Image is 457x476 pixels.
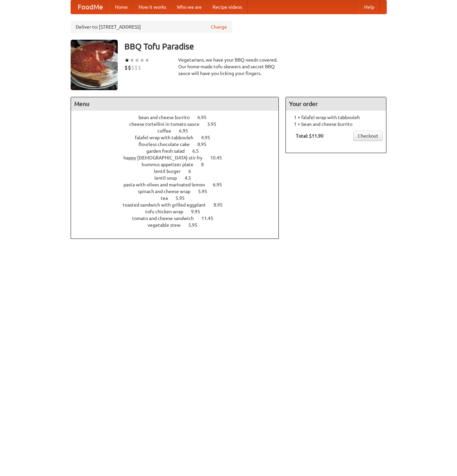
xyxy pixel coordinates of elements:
[135,135,200,140] span: falafel wrap with tabbouleh
[146,148,211,154] a: garden fresh salad 6.5
[188,222,204,228] span: 5.95
[123,182,212,187] span: pasta with olives and marinated lemon
[191,209,207,214] span: 9.95
[145,209,213,214] a: tofu chicken wrap 9.95
[139,115,219,120] a: bean and cheese burrito 6.95
[201,135,217,140] span: 4.95
[142,162,216,167] a: hummus appetizer plate 8
[123,202,213,208] span: toasted sandwich with grilled eggplant
[289,114,383,121] li: 1 × falafel wrap with tabbouleh
[123,155,234,160] a: happy [DEMOGRAPHIC_DATA] stir fry 10.45
[132,216,200,221] span: tomato and cheese sandwich
[135,57,140,64] li: ★
[154,175,203,181] a: lentil soup 4.5
[124,57,129,64] li: ★
[210,155,229,160] span: 10.45
[123,202,235,208] a: toasted sandwich with grilled eggplant 8.95
[138,64,141,71] li: $
[172,0,207,14] a: Who we are
[133,0,172,14] a: How it works
[71,40,118,90] img: angular.jpg
[157,128,178,134] span: coffee
[188,169,198,174] span: 6
[154,175,184,181] span: lentil soup
[71,0,110,14] a: FoodMe
[154,169,203,174] a: lentil burger 6
[207,0,247,14] a: Recipe videos
[145,57,150,64] li: ★
[129,121,229,127] a: cheese tortellini in tomato sauce 3.95
[129,121,206,127] span: cheese tortellini in tomato sauce
[359,0,380,14] a: Help
[213,182,229,187] span: 6.95
[138,189,197,194] span: spinach and cheese wrap
[197,115,213,120] span: 6.95
[296,133,323,139] b: Total: $11.90
[201,216,220,221] span: 11.45
[138,189,220,194] a: spinach and cheese wrap 5.95
[139,142,196,147] span: flourless chocolate cake
[132,216,226,221] a: tomato and cheese sandwich 11.45
[161,195,197,201] a: tea 5.95
[142,162,200,167] span: hummus appetizer plate
[148,222,210,228] a: vegetable stew 5.95
[128,64,131,71] li: $
[176,195,191,201] span: 5.95
[286,97,386,111] h4: Your order
[185,175,198,181] span: 4.5
[198,189,214,194] span: 5.95
[145,209,190,214] span: tofu chicken wrap
[146,148,191,154] span: garden fresh salad
[161,195,175,201] span: tea
[129,57,135,64] li: ★
[154,169,187,174] span: lentil burger
[148,222,187,228] span: vegetable stew
[197,142,213,147] span: 8.95
[135,64,138,71] li: $
[131,64,135,71] li: $
[71,97,279,111] h4: Menu
[139,142,219,147] a: flourless chocolate cake 8.95
[178,57,279,77] div: Vegetarians, we have your BBQ needs covered. Our home-made tofu skewers and secret BBQ sauce will...
[207,121,223,127] span: 3.95
[71,21,232,33] div: Deliver to: [STREET_ADDRESS]
[139,115,196,120] span: bean and cheese burrito
[140,57,145,64] li: ★
[179,128,195,134] span: 6.95
[157,128,200,134] a: coffee 6.95
[124,64,128,71] li: $
[353,131,383,141] a: Checkout
[124,40,387,53] h3: BBQ Tofu Paradise
[192,148,205,154] span: 6.5
[214,202,229,208] span: 8.95
[201,162,211,167] span: 8
[135,135,223,140] a: falafel wrap with tabbouleh 4.95
[123,182,234,187] a: pasta with olives and marinated lemon 6.95
[110,0,133,14] a: Home
[123,155,209,160] span: happy [DEMOGRAPHIC_DATA] stir fry
[211,24,227,30] a: Change
[289,121,383,127] li: 1 × bean and cheese burrito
